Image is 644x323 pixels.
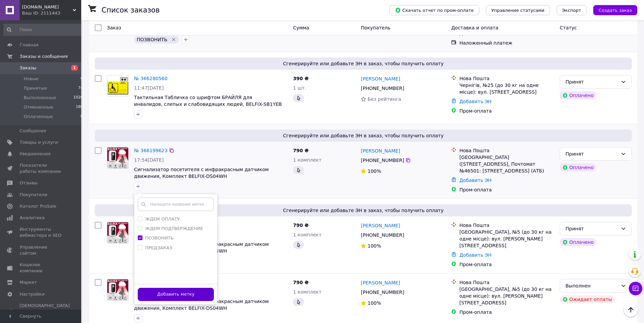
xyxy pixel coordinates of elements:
a: Тактильная Табличка со шрифтом БРАЙЛЯ для инвалидов, слепых и слабовидящих людей, BELFIX-SB1YEB [134,95,282,107]
span: Покупатели [20,192,47,198]
span: 1 комплект [293,232,321,237]
img: Фото товару [107,279,128,300]
span: 1 [71,65,78,71]
div: Принят [565,150,618,158]
div: Оплачено [560,163,596,171]
a: Добавить ЭН [459,178,491,183]
span: Экспорт [562,8,581,13]
div: [PHONE_NUMBER] [359,287,405,297]
div: Наложенный платеж [459,40,554,46]
span: [DEMOGRAPHIC_DATA] и счета [20,303,70,321]
span: Покупатель [361,25,391,30]
span: Аналитика [20,215,45,221]
div: Принят [565,225,618,232]
span: Кошелек компании [20,262,63,274]
div: Оплачено [560,91,596,99]
div: [GEOGRAPHIC_DATA] ([STREET_ADDRESS], Почтомат №46501: [STREET_ADDRESS] (АТБ) [459,154,554,174]
input: Поиск [3,24,84,36]
span: 790 ₴ [293,148,309,153]
label: ПРЕДЗАКАЗ [145,245,172,250]
span: Сгенерируйте или добавьте ЭН в заказ, чтобы получить оплату [97,207,629,214]
a: № 366280560 [134,76,168,81]
a: [PERSON_NAME] [361,75,400,82]
a: Фото товару [107,222,129,244]
span: Оплаченные [24,114,53,120]
button: Экспорт [557,5,586,15]
button: Добавить метку [138,288,214,301]
div: [PHONE_NUMBER] [359,84,405,93]
div: Принят [565,78,618,86]
div: Пром-оплата [459,108,554,114]
div: [GEOGRAPHIC_DATA], №5 (до 30 кг на одне місце): вул. [PERSON_NAME][STREET_ADDRESS] [459,229,554,249]
span: Настройки [20,291,44,297]
img: Фото товару [107,147,128,168]
span: 11:47[DATE] [134,85,164,91]
span: Управление статусами [491,8,545,13]
span: Статус [560,25,577,30]
span: Заказы [20,65,36,71]
a: Добавить ЭН [459,252,491,258]
span: 17:54[DATE] [134,157,164,163]
span: Отзывы [20,180,38,186]
span: Без рейтинга [368,96,401,102]
span: 100% [368,243,381,249]
span: Показатели работы компании [20,162,63,175]
div: Выполнен [565,282,618,290]
span: 1 шт. [293,85,306,91]
span: 390 ₴ [293,76,309,81]
span: Новые [24,76,39,82]
div: Ваш ID: 2111443 [22,10,81,16]
label: ЖДЕМ ОПЛАТУ [145,216,180,222]
div: Нова Пошта [459,279,554,286]
span: 0 [81,114,83,120]
span: Сообщения [20,128,46,134]
span: Выполненные [24,95,56,101]
span: 790 ₴ [293,280,309,285]
span: 1 комплект [293,289,321,295]
button: Наверх [624,303,638,317]
a: Фото товару [107,75,129,97]
div: [PHONE_NUMBER] [359,156,405,165]
span: Сумма [293,25,309,30]
span: 100% [368,168,381,174]
label: ЖДЕМ ПОДТВЕРЖДЕНИЕ [145,226,203,231]
span: 1 комплект [293,157,321,163]
div: Нова Пошта [459,222,554,229]
svg: Удалить метку [171,37,176,42]
img: Фото товару [107,77,128,95]
span: Инструменты вебмастера и SEO [20,226,63,238]
div: Ожидает оплаты [560,295,615,303]
a: № 366199623 [134,148,168,153]
span: Каталог ProSale [20,203,56,209]
span: 790 ₴ [293,223,309,228]
div: Пром-оплата [459,309,554,316]
a: [PERSON_NAME] [361,279,400,286]
span: ПОЗВОНИТЬ [137,37,167,42]
button: Управление статусами [486,5,550,15]
a: [PERSON_NAME] [361,147,400,154]
span: 100% [368,300,381,306]
a: Фото товару [107,147,129,169]
a: Сигнализатор посетителя с инфракрасным датчиком движения, Комплект BELFIX-DS04WH [134,167,269,179]
span: ALLBELLS.IN.UA [22,4,73,10]
span: Товары и услуги [20,139,58,145]
span: 0 [81,76,83,82]
span: Сгенерируйте или добавьте ЭН в заказ, чтобы получить оплату [97,132,629,139]
div: Пром-оплата [459,186,554,193]
div: Оплачено [560,238,596,246]
span: 180 [76,104,83,110]
span: Уведомления [20,151,50,157]
span: Заказ [107,25,121,30]
a: Фото товару [107,279,129,301]
div: Чернігів, №25 (до 30 кг на одне місце): вул. [STREET_ADDRESS] [459,82,554,95]
span: Сгенерируйте или добавьте ЭН в заказ, чтобы получить оплату [97,60,629,67]
div: Пром-оплата [459,261,554,268]
img: Фото товару [107,222,128,243]
span: 74 [78,85,83,91]
a: [PERSON_NAME] [361,222,400,229]
span: 1026 [73,95,83,101]
span: Главная [20,42,39,48]
span: Заказы и сообщения [20,53,68,60]
a: Добавить ЭН [459,99,491,104]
